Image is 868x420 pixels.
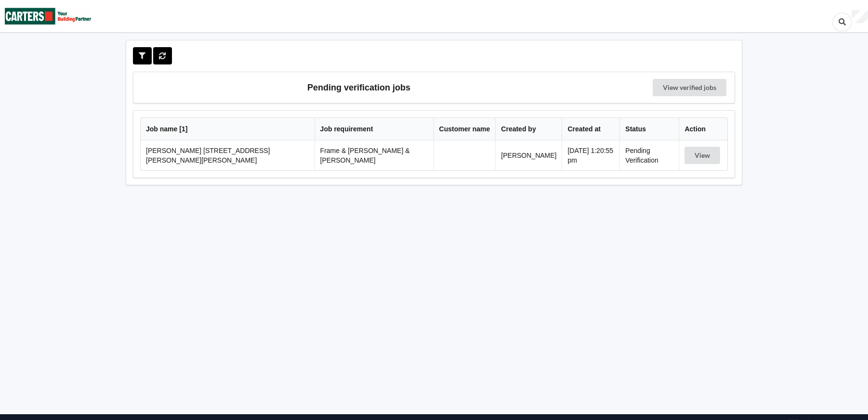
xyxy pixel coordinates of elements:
th: Created at [562,118,619,140]
button: View [684,147,720,164]
th: Status [619,118,679,140]
td: Frame & [PERSON_NAME] & [PERSON_NAME] [315,140,434,170]
th: Action [679,118,727,140]
a: View [684,152,722,159]
td: [PERSON_NAME] [495,140,562,170]
th: Created by [495,118,562,140]
td: [PERSON_NAME] [STREET_ADDRESS][PERSON_NAME][PERSON_NAME] [141,140,315,170]
td: Pending Verification [619,140,679,170]
img: Carters [5,0,92,32]
h3: Pending verification jobs [140,79,578,96]
th: Job requirement [315,118,434,140]
a: View verified jobs [653,79,726,96]
th: Job name [ 1 ] [141,118,315,140]
td: [DATE] 1:20:55 pm [562,140,619,170]
div: User Profile [852,10,868,24]
th: Customer name [434,118,496,140]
